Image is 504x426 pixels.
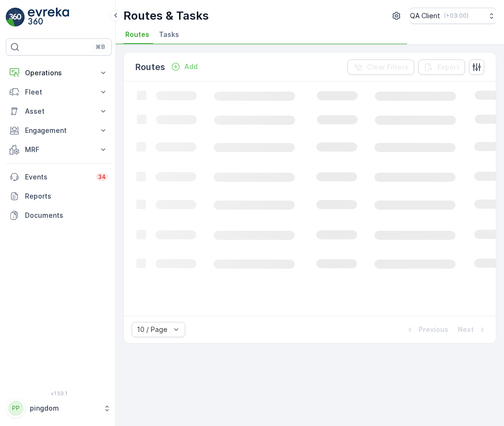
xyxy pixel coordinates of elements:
[25,126,93,135] p: Engagement
[135,60,165,74] p: Routes
[444,12,468,20] p: ( +03:00 )
[6,102,112,121] button: Asset
[125,30,149,39] span: Routes
[167,61,202,72] button: Add
[28,8,69,27] img: logo_light-DOdMpM7g.png
[6,398,112,418] button: PPpingdom
[25,211,108,220] p: Documents
[98,173,106,181] p: 34
[6,83,112,102] button: Fleet
[6,187,112,206] a: Reports
[457,324,488,335] button: Next
[348,59,414,75] button: Clear Filters
[6,140,112,159] button: MRF
[25,106,93,116] p: Asset
[123,8,209,24] p: Routes & Tasks
[458,325,474,334] p: Next
[25,68,93,78] p: Operations
[8,401,24,416] div: PP
[30,403,98,413] p: pingdom
[25,191,108,201] p: Reports
[404,324,449,335] button: Previous
[419,325,448,334] p: Previous
[6,8,25,27] img: logo
[25,172,90,182] p: Events
[159,30,179,39] span: Tasks
[6,206,112,225] a: Documents
[6,63,112,83] button: Operations
[6,390,112,396] span: v 1.50.1
[184,62,198,71] p: Add
[96,43,105,51] p: ⌘B
[437,62,459,72] p: Export
[25,145,93,154] p: MRF
[410,11,440,21] p: QA Client
[410,8,496,24] button: QA Client(+03:00)
[6,167,112,187] a: Events34
[6,121,112,140] button: Engagement
[418,59,465,75] button: Export
[25,87,93,97] p: Fleet
[367,62,408,72] p: Clear Filters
